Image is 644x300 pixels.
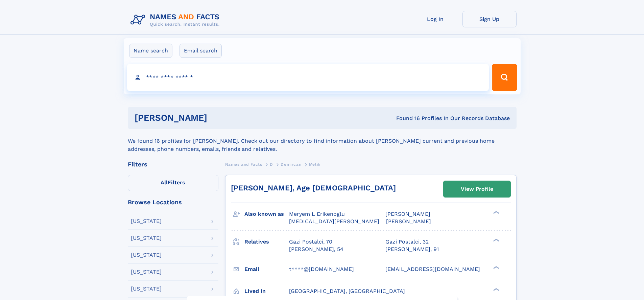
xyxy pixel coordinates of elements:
[128,129,517,153] div: We found 16 profiles for [PERSON_NAME]. Check out our directory to find information about [PERSON...
[231,184,396,192] a: [PERSON_NAME], Age [DEMOGRAPHIC_DATA]
[492,238,500,242] div: ❯
[289,288,405,294] span: [GEOGRAPHIC_DATA], [GEOGRAPHIC_DATA]
[129,44,172,58] label: Name search
[244,208,289,220] h3: Also known as
[385,211,430,217] span: [PERSON_NAME]
[461,181,493,197] div: View Profile
[289,211,345,217] span: Meryem L Erikenoglu
[281,160,301,168] a: Demircan
[289,246,343,253] a: [PERSON_NAME], 54
[244,263,289,275] h3: Email
[135,114,302,122] h1: [PERSON_NAME]
[225,160,262,168] a: Names and Facts
[131,218,162,224] div: [US_STATE]
[131,252,162,258] div: [US_STATE]
[492,210,500,215] div: ❯
[128,175,218,191] label: Filters
[270,160,273,168] a: D
[161,179,168,186] span: All
[289,238,332,246] a: Gazi Postalci, 70
[408,11,462,27] a: Log In
[386,218,431,225] span: [PERSON_NAME]
[444,181,510,197] a: View Profile
[492,265,500,270] div: ❯
[302,115,510,122] div: Found 16 Profiles In Our Records Database
[281,162,301,167] span: Demircan
[131,235,162,241] div: [US_STATE]
[289,218,379,225] span: [MEDICAL_DATA][PERSON_NAME]
[244,285,289,297] h3: Lived in
[244,236,289,248] h3: Relatives
[131,269,162,275] div: [US_STATE]
[128,11,225,29] img: Logo Names and Facts
[128,161,218,167] div: Filters
[462,11,517,27] a: Sign Up
[309,162,320,167] span: Melih
[128,199,218,205] div: Browse Locations
[385,266,480,272] span: [EMAIL_ADDRESS][DOMAIN_NAME]
[385,238,429,246] a: Gazi Postalci, 32
[270,162,273,167] span: D
[492,287,500,292] div: ❯
[180,44,222,58] label: Email search
[492,64,517,91] button: Search Button
[131,286,162,292] div: [US_STATE]
[385,246,439,253] a: [PERSON_NAME], 91
[127,64,489,91] input: search input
